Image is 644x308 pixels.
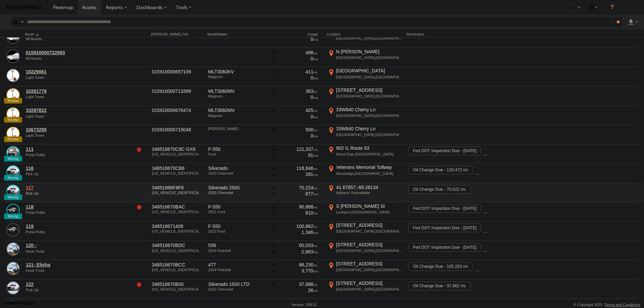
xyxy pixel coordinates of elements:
div: [GEOGRAPHIC_DATA],[GEOGRAPHIC_DATA] [336,132,403,137]
a: 10229061 [26,69,118,75]
span: 41.80215 [336,300,357,306]
a: 10673295 [26,127,118,133]
div: 348518670BDC [152,242,204,248]
div: 015910000715048 [152,127,204,133]
span: -89.26134 [357,185,378,190]
a: View Asset Details [6,146,20,160]
a: View Asset Details [6,50,20,63]
div: [STREET_ADDRESS] [336,222,403,228]
div: 348518670BAC [152,204,204,210]
div: undefined [26,37,118,41]
label: Click to View Current Location [327,145,404,163]
div: Silverado 2500 [208,185,267,191]
a: View Asset with Fault/s [122,281,147,297]
a: 116 [26,165,118,171]
span: Oil Change Due - 70,622 mi. [408,185,471,194]
div: Data from Vehicle CANbus [271,204,318,210]
div: Veterans Memorial Tollway [336,164,403,170]
div: [GEOGRAPHIC_DATA],[GEOGRAPHIC_DATA] [336,287,403,292]
span: Fed DOT Inspection Due - 11/01/2025 [408,224,481,232]
div: 536 [208,242,267,248]
a: 117 [26,185,118,191]
div: undefined [26,268,118,272]
div: MLT3060MV [208,107,267,113]
div: undefined [26,288,118,292]
div: undefined [26,56,118,60]
div: 2021 Ford [208,210,267,214]
span: Fed DOT Inspection Due - 11/01/2025 [408,204,481,213]
div: Woodridge,[GEOGRAPHIC_DATA] [336,171,403,176]
div: 0 [271,94,318,100]
div: 348518670CB8 [152,165,204,171]
a: View Asset with Fault/s [122,204,147,220]
div: Data from Vehicle CANbus [271,223,318,229]
label: Click to View Current Location [327,184,404,202]
a: 123 [26,300,118,306]
a: Visit our Website [4,301,35,308]
div: Data from Vehicle CANbus [271,242,318,248]
div: undefined [26,95,118,99]
div: 348518670C8C GX6 [152,146,204,152]
a: View Asset Details [6,242,20,256]
div: undefined [26,153,118,157]
div: Data from Vehicle CANbus [271,50,318,56]
div: 348518670D18 [152,300,204,306]
a: View Asset Details [6,185,20,198]
label: Click to View Current Location [327,29,404,47]
div: Silverado [208,165,267,171]
div: 0 [271,36,318,42]
div: Wacker [208,127,267,131]
div: Data from Vehicle CANbus [271,185,318,191]
div: 2020 Chevrolet [208,191,267,195]
div: Magnum [208,94,267,98]
div: [STREET_ADDRESS] [336,280,403,286]
div: 0 [271,114,318,120]
div: Data from Vehicle CANbus [271,210,318,216]
div: Data from Vehicle CANbus [271,146,318,152]
div: Ed Pruneda [563,2,583,12]
label: Click to View Current Location [327,280,404,298]
div: Data from Vehicle CANbus [271,69,318,75]
a: View Asset Details [6,165,20,179]
div: 2NPKHM6X2RM602713 [152,268,204,272]
label: Click to View Current Location [327,222,404,240]
div: Reminders [407,32,514,37]
img: rand-logo.svg [7,5,42,10]
div: 1FDUF5HNXNDA07952 [152,229,204,233]
div: 1GC3YSE79LF218396 [152,171,204,175]
div: F-550 [208,223,267,229]
div: 2NPKHM6X0RM602712 [152,249,204,253]
div: 2024 Peterbilt [208,268,267,272]
label: Click to View Current Location [327,203,404,221]
a: View Asset Details [6,69,20,82]
div: MLT3060KV [208,69,267,75]
a: 015910000722093 [26,50,118,56]
a: 119 [26,223,118,229]
span: Fed DOT Inspection Due - 11/01/2025 [475,166,548,174]
div: Data from Vehicle CANbus [271,171,318,177]
span: Refresh [636,30,644,37]
div: undefined [26,249,118,253]
div: [GEOGRAPHIC_DATA],[GEOGRAPHIC_DATA] [336,229,403,234]
div: 3GCNWAED2NG205134 [152,287,204,291]
label: Click to View Current Location [327,261,404,279]
div: 2020 Chevrolet [208,171,267,175]
div: undefined [26,230,118,234]
span: -88.37578 [357,300,378,306]
div: Magnum [208,75,267,79]
label: Click to View Current Location [327,164,404,182]
a: 10287822 [26,107,118,113]
div: 477 [208,262,267,268]
div: 2024 Peterbilt [208,249,267,253]
a: 122 [26,281,118,287]
div: 902 IL Route 83 [336,145,403,151]
div: Model/Make [207,32,268,37]
div: Usage [270,32,324,37]
a: View Asset Details [6,127,20,140]
div: [GEOGRAPHIC_DATA],[GEOGRAPHIC_DATA] [336,55,403,60]
label: Search Query [19,17,25,27]
div: [STREET_ADDRESS] [336,242,403,248]
div: [GEOGRAPHIC_DATA],[GEOGRAPHIC_DATA] [336,113,403,118]
div: Ford [208,152,267,156]
div: Data from Vehicle CANbus [271,281,318,287]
